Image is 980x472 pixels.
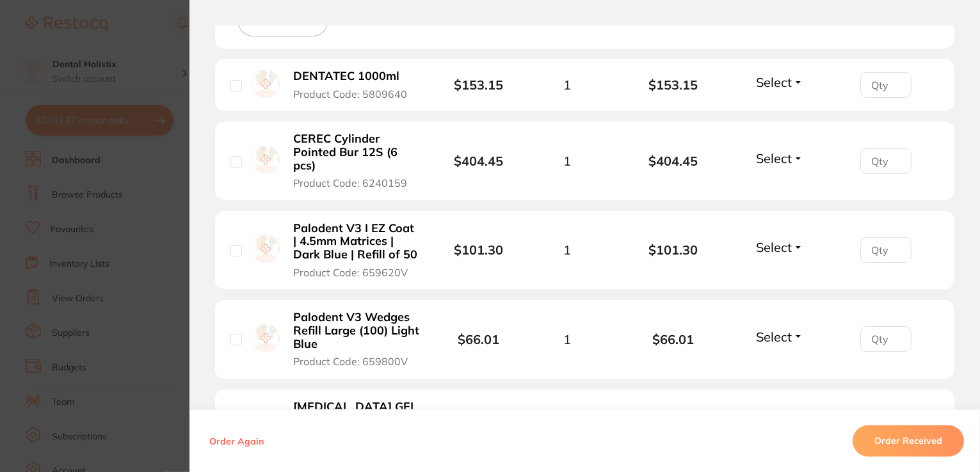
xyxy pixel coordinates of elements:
span: Product Code: 659800V [293,356,408,367]
button: DENTATEC 1000ml Product Code: 5809640 [289,69,424,100]
b: Palodent V3 I EZ Coat | 4.5mm Matrices | Dark Blue | Refill of 50 [293,222,420,262]
input: Qty [860,237,912,263]
input: Qty [860,72,912,98]
span: Product Code: 6240159 [293,177,407,189]
span: Product Code: 659620V [293,267,408,278]
input: Qty [860,326,912,352]
button: Select [752,74,807,90]
b: $153.15 [454,77,503,93]
span: 1 [563,242,571,257]
img: CEREC Cylinder Pointed Bur 12S (6 pcs) [252,146,280,174]
b: $101.30 [620,242,727,257]
b: $404.45 [454,153,503,169]
span: 1 [563,332,571,347]
b: DENTATEC 1000ml [293,70,399,83]
b: $66.01 [620,332,727,347]
img: DENTATEC 1000ml [252,70,280,98]
img: Palodent V3 Wedges Refill Large (100) Light Blue [252,324,280,352]
span: 1 [563,153,571,168]
img: Palodent V3 I EZ Coat | 4.5mm Matrices | Dark Blue | Refill of 50 [252,235,280,263]
b: [MEDICAL_DATA] GEL BX 20 (1.8ML) [293,400,420,427]
button: CEREC Cylinder Pointed Bur 12S (6 pcs) Product Code: 6240159 [289,132,424,189]
span: 1 [563,77,571,92]
button: Select [752,239,807,255]
b: $404.45 [620,153,727,168]
b: Palodent V3 Wedges Refill Large (100) Light Blue [293,311,420,350]
button: Palodent V3 I EZ Coat | 4.5mm Matrices | Dark Blue | Refill of 50 Product Code: 659620V [289,221,424,279]
b: $66.01 [458,331,499,347]
span: Select [756,239,792,255]
span: Select [756,74,792,90]
b: $153.15 [620,77,727,92]
button: [MEDICAL_DATA] GEL BX 20 (1.8ML) Product Code: 66312020AU [289,400,424,456]
b: CEREC Cylinder Pointed Bur 12S (6 pcs) [293,132,420,172]
button: Select [752,150,807,166]
input: Qty [860,148,912,174]
span: Product Code: 5809640 [293,88,407,100]
button: Order Again [205,435,268,446]
button: Palodent V3 Wedges Refill Large (100) Light Blue Product Code: 659800V [289,310,424,368]
span: Select [756,150,792,166]
b: $101.30 [454,242,503,258]
button: Select [752,329,807,345]
button: Order Received [853,425,964,456]
span: Select [756,329,792,345]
